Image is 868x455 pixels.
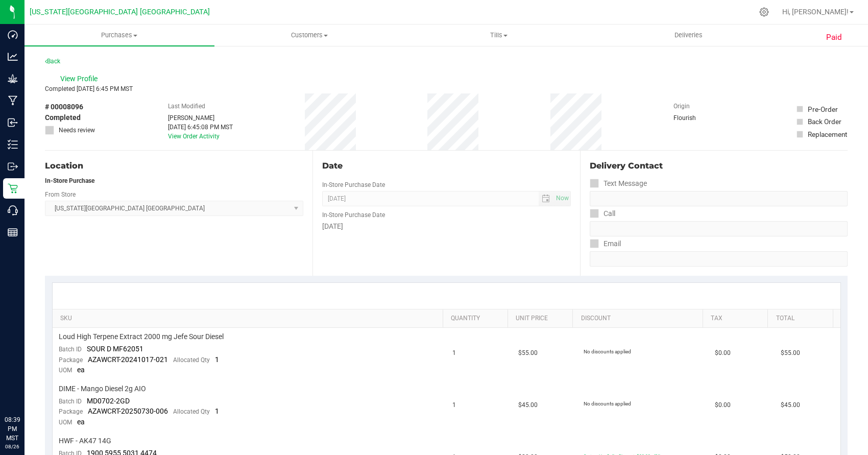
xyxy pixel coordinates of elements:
[590,221,848,236] input: Format: (999) 999-9999
[45,160,303,172] div: Location
[214,25,404,46] a: Customers
[77,366,85,374] span: ea
[173,408,210,415] span: Allocated Qty
[404,25,594,46] a: Tills
[590,160,848,172] div: Delivery Contact
[8,183,18,194] inline-svg: Retail
[59,346,82,353] span: Batch ID
[8,139,18,150] inline-svg: Inventory
[808,116,841,127] div: Back Order
[8,117,18,128] inline-svg: Inbound
[45,85,133,92] span: Completed [DATE] 6:45 PM MST
[8,205,18,215] inline-svg: Call Center
[673,113,725,123] div: Flourish
[30,8,210,16] span: [US_STATE][GEOGRAPHIC_DATA] [GEOGRAPHIC_DATA]
[8,161,18,172] inline-svg: Outbound
[59,356,83,364] span: Package
[59,126,95,135] span: Needs review
[451,315,504,323] a: Quantity
[59,398,82,405] span: Batch ID
[45,177,94,184] strong: In-Store Purchase
[25,25,214,46] a: Purchases
[168,123,233,132] div: [DATE] 6:45:08 PM MST
[59,384,146,394] span: DIME - Mango Diesel 2g AIO
[322,180,385,189] label: In-Store Purchase Date
[45,112,81,123] span: Completed
[808,129,847,139] div: Replacement
[59,408,83,415] span: Package
[45,58,60,65] a: Back
[88,355,168,364] span: AZAWCRT-20241017-021
[590,191,848,206] input: Format: (999) 999-9999
[661,31,716,40] span: Deliveries
[59,436,111,446] span: HWF - AK47 14G
[60,74,101,84] span: View Profile
[584,349,631,354] span: No discounts applied
[322,160,571,172] div: Date
[59,332,224,342] span: Loud High Terpene Extract 2000 mg Jefe Sour Diesel
[215,355,219,364] span: 1
[711,315,764,323] a: Tax
[8,95,18,106] inline-svg: Manufacturing
[8,52,18,62] inline-svg: Analytics
[215,407,219,415] span: 1
[168,102,205,111] label: Last Modified
[60,315,439,323] a: SKU
[322,221,571,232] div: [DATE]
[87,345,143,353] span: SOUR D MF62051
[25,31,214,40] span: Purchases
[782,8,849,16] span: Hi, [PERSON_NAME]!
[452,348,456,358] span: 1
[59,419,72,426] span: UOM
[590,236,621,251] label: Email
[5,415,20,443] p: 08:39 PM MST
[590,176,647,191] label: Text Message
[215,31,404,40] span: Customers
[45,102,83,112] span: # 00008096
[77,418,85,426] span: ea
[168,133,220,140] a: View Order Activity
[8,30,18,40] inline-svg: Dashboard
[584,401,631,406] span: No discounts applied
[594,25,784,46] a: Deliveries
[590,206,615,221] label: Call
[673,102,690,111] label: Origin
[715,348,731,358] span: $0.00
[322,210,385,220] label: In-Store Purchase Date
[8,227,18,237] inline-svg: Reports
[781,348,800,358] span: $55.00
[516,315,569,323] a: Unit Price
[59,367,72,374] span: UOM
[518,400,538,410] span: $45.00
[10,373,41,404] iframe: Resource center
[776,315,829,323] a: Total
[518,348,538,358] span: $55.00
[87,397,130,405] span: MD0702-2GD
[8,74,18,84] inline-svg: Grow
[758,7,770,17] div: Manage settings
[5,443,20,450] p: 08/26
[452,400,456,410] span: 1
[168,113,233,123] div: [PERSON_NAME]
[45,190,76,199] label: From Store
[173,356,210,364] span: Allocated Qty
[88,407,168,415] span: AZAWCRT-20250730-006
[715,400,731,410] span: $0.00
[781,400,800,410] span: $45.00
[404,31,593,40] span: Tills
[808,104,838,114] div: Pre-Order
[826,32,842,43] span: Paid
[581,315,699,323] a: Discount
